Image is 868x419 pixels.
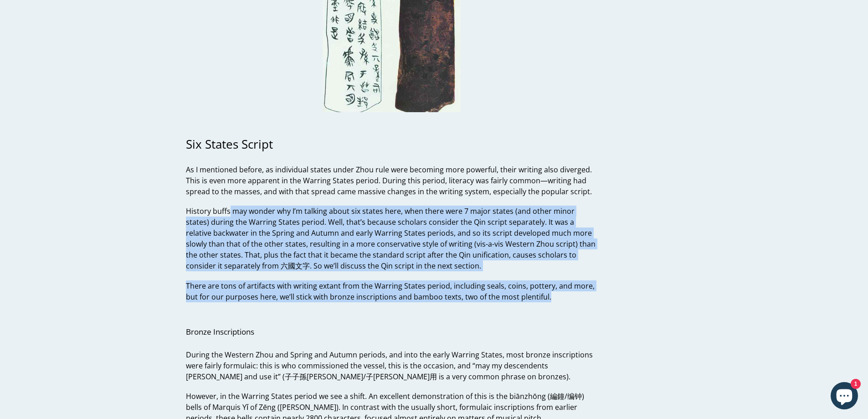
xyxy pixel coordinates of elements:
[186,136,273,152] span: Six States Script
[186,326,254,337] span: Bronze Inscriptions
[828,382,861,412] inbox-online-store-chat: Shopify online store chat
[186,165,592,197] span: As I mentioned before, as individual states under Zhou rule were becoming more powerful, their wr...
[186,206,597,271] p: History buffs may wonder why I’m talking about six states here, when there were 7 major states (a...
[186,350,593,382] span: During the Western Zhou and Spring and Autumn periods, and into the early Warring States, most br...
[186,281,595,302] span: There are tons of artifacts with writing extant from the Warring States period, including seals, ...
